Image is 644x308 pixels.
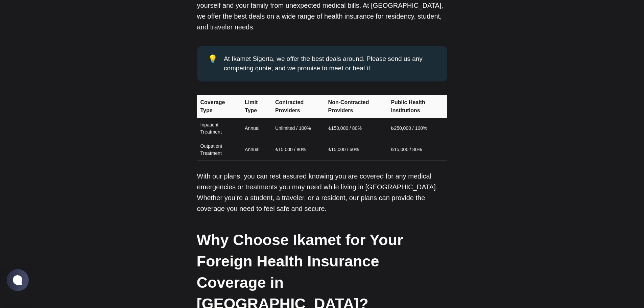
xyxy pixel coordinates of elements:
th: Coverage Type [197,95,241,118]
th: Contracted Providers [271,95,324,118]
div: At Ikamet Sigorta, we offer the best deals around. Please send us any competing quote, and we pro... [224,54,436,73]
td: ₺150,000 / 80% [324,118,387,139]
th: Non-Contracted Providers [324,95,387,118]
p: With our plans, you can rest assured knowing you are covered for any medical emergencies or treat... [197,171,447,214]
th: Limit Type [241,95,271,118]
td: ₺15,000 / 80% [387,139,447,160]
th: Public Health Institutions [387,95,447,118]
div: 💡 [208,54,224,73]
td: Annual [241,118,271,139]
td: Annual [241,139,271,160]
td: ₺15,000 / 60% [324,139,387,160]
td: Inpatient Treatment [197,118,241,139]
td: ₺250,000 / 100% [387,118,447,139]
td: Unlimited / 100% [271,118,324,139]
td: Outpatient Treatment [197,139,241,160]
td: ₺15,000 / 80% [271,139,324,160]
